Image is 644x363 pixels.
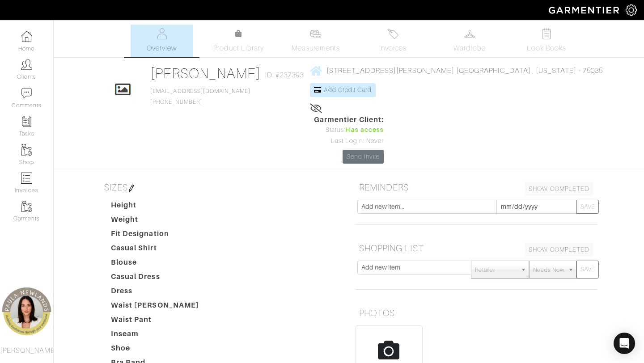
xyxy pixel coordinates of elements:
a: Wardrobe [438,25,501,57]
img: dashboard-icon-dbcd8f5a0b271acd01030246c82b418ddd0df26cd7fceb0bd07c9910d44c42f6.png [21,31,32,42]
dt: Blouse [104,257,206,271]
img: measurements-466bbee1fd09ba9460f595b01e5d73f9e2bff037440d3c8f018324cb6cdf7a4a.svg [310,28,321,39]
span: Needs Now [533,261,564,279]
img: pen-cf24a1663064a2ec1b9c1bd2387e9de7a2fa800b781884d57f21acf72779bad2.png [128,185,135,192]
img: garments-icon-b7da505a4dc4fd61783c78ac3ca0ef83fa9d6f193b1c9dc38574b1d14d53ca28.png [21,144,32,156]
a: Add Credit Card [310,83,376,97]
img: orders-icon-0abe47150d42831381b5fb84f609e132dff9fe21cb692f30cb5eec754e2cba89.png [21,173,32,184]
a: [STREET_ADDRESS][PERSON_NAME] [GEOGRAPHIC_DATA] , [US_STATE] - 75035 [310,65,602,76]
img: clients-icon-6bae9207a08558b7cb47a8932f037763ab4055f8c8b6bfacd5dc20c3e0201464.png [21,59,32,70]
dt: Shoe [104,343,206,357]
dt: Dress [104,286,206,300]
a: SHOW COMPLETED [525,243,593,257]
h5: SIZES [101,178,342,196]
dt: Weight [104,214,206,228]
button: SAVE [576,200,599,214]
img: reminder-icon-8004d30b9f0a5d33ae49ab947aed9ed385cf756f9e5892f1edd6e32f2345188e.png [21,116,32,127]
img: wardrobe-487a4870c1b7c33e795ec22d11cfc2ed9d08956e64fb3008fe2437562e282088.svg [464,28,475,39]
img: todo-9ac3debb85659649dc8f770b8b6100bb5dab4b48dedcbae339e5042a72dfd3cc.svg [541,28,552,39]
img: comment-icon-a0a6a9ef722e966f86d9cbdc48e553b5cf19dbc54f86b18d962a5391bc8f6eb6.png [21,88,32,99]
button: SAVE [576,261,599,279]
dt: Fit Designation [104,228,206,243]
input: Add new item... [357,200,497,214]
h5: PHOTOS [356,304,597,322]
dt: Waist Pant [104,314,206,329]
img: basicinfo-40fd8af6dae0f16599ec9e87c0ef1c0a1fdea2edbe929e3d69a839185d80c458.svg [156,28,167,39]
img: orders-27d20c2124de7fd6de4e0e44c1d41de31381a507db9b33961299e4e07d508b8c.svg [387,28,398,39]
span: [PHONE_NUMBER] [150,88,250,105]
dt: Casual Shirt [104,243,206,257]
a: Product Library [208,29,270,54]
div: Last Login: Never [314,136,384,146]
div: Status: [314,125,384,135]
span: Measurements [292,43,340,54]
h5: REMINDERS [356,178,597,196]
div: Open Intercom Messenger [614,333,635,354]
span: Garmentier Client: [314,114,384,125]
img: garments-icon-b7da505a4dc4fd61783c78ac3ca0ef83fa9d6f193b1c9dc38574b1d14d53ca28.png [21,201,32,212]
dt: Inseam [104,329,206,343]
a: [PERSON_NAME] [150,65,261,81]
span: ID: #237393 [265,70,304,80]
h5: SHOPPING LIST [356,239,597,257]
dt: Casual Dress [104,271,206,286]
span: Look Books [527,43,567,54]
a: SHOW COMPLETED [525,182,593,196]
a: Look Books [515,25,578,57]
span: [STREET_ADDRESS][PERSON_NAME] [GEOGRAPHIC_DATA] , [US_STATE] - 75035 [326,67,603,75]
span: Has access [345,125,384,135]
a: [EMAIL_ADDRESS][DOMAIN_NAME] [150,88,250,94]
a: Measurements [284,25,347,57]
a: Invoices [361,25,424,57]
input: Add new item [357,261,471,274]
span: Product Library [213,43,264,54]
a: Overview [131,25,193,57]
span: Add Credit Card [324,86,372,93]
img: garmentier-logo-header-white-b43fb05a5012e4ada735d5af1a66efaba907eab6374d6393d1fbf88cb4ef424d.png [544,2,626,18]
span: Retailer [475,261,517,279]
dt: Height [104,200,206,214]
span: Overview [147,43,177,54]
dt: Waist [PERSON_NAME] [104,300,206,314]
a: Send Invite [343,150,384,164]
span: Invoices [379,43,407,54]
span: Wardrobe [453,43,486,54]
img: gear-icon-white-bd11855cb880d31180b6d7d6211b90ccbf57a29d726f0c71d8c61bd08dd39cc2.png [626,4,637,16]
